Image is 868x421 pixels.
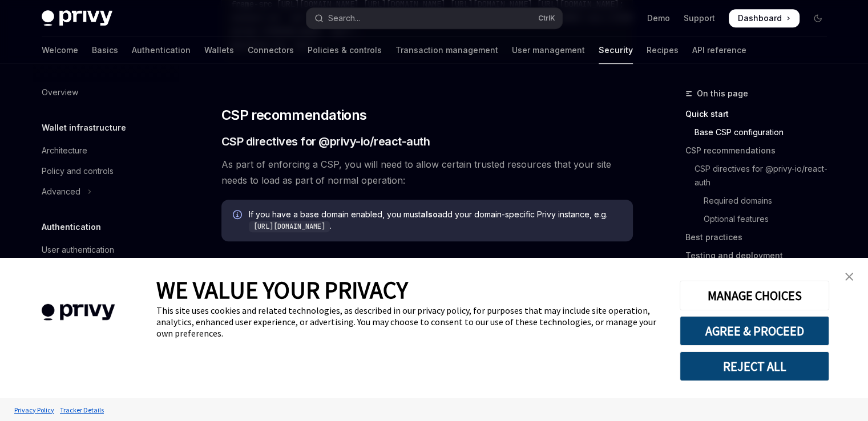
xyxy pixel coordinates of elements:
div: Overview [42,86,78,99]
a: Wallets [204,37,234,64]
span: As part of enforcing a CSP, you will need to allow certain trusted resources that your site needs... [221,156,633,188]
a: Transaction management [395,37,498,64]
a: User management [512,37,585,64]
a: Privacy Policy [11,400,57,420]
span: On this page [697,87,748,100]
h5: Wallet infrastructure [42,121,126,135]
img: close banner [845,273,853,281]
code: [URL][DOMAIN_NAME] [249,221,330,232]
div: Search... [328,11,360,25]
span: WE VALUE YOUR PRIVACY [156,275,408,305]
a: Recipes [647,37,679,64]
a: CSP directives for @privy-io/react-auth [685,160,836,192]
span: If you have a base domain enabled, you must add your domain-specific Privy instance, e.g. . [249,209,621,232]
a: Best practices [685,228,836,246]
a: CSP recommendations [685,141,836,160]
a: Authentication [132,37,191,64]
span: CSP recommendations [221,106,367,124]
div: This site uses cookies and related technologies, as described in our privacy policy, for purposes... [156,305,663,339]
a: Connectors [248,37,294,64]
strong: also [421,209,438,219]
img: dark logo [42,10,112,26]
a: Required domains [685,192,836,210]
a: User authentication [33,240,179,260]
svg: Info [233,210,244,221]
a: Basics [92,37,118,64]
button: REJECT ALL [680,351,829,381]
a: Architecture [33,140,179,161]
a: close banner [838,265,861,288]
div: Policy and controls [42,164,114,178]
h5: Authentication [42,220,101,234]
a: Tracker Details [57,400,107,420]
a: Demo [647,13,670,24]
button: Toggle Advanced section [33,181,179,202]
a: Policies & controls [308,37,382,64]
a: Base CSP configuration [685,123,836,141]
a: Overview [33,82,179,103]
a: Optional features [685,210,836,228]
span: Dashboard [738,13,782,24]
a: Quick start [685,105,836,123]
button: MANAGE CHOICES [680,281,829,310]
a: Testing and deployment [685,246,836,265]
a: API reference [692,37,746,64]
div: Architecture [42,144,87,157]
button: Toggle dark mode [809,9,827,27]
span: CSP directives for @privy-io/react-auth [221,133,430,149]
a: Dashboard [729,9,800,27]
a: Welcome [42,37,78,64]
div: Advanced [42,185,80,199]
a: Support [684,13,715,24]
a: Security [599,37,633,64]
button: AGREE & PROCEED [680,316,829,346]
a: Policy and controls [33,161,179,181]
button: Open search [306,8,562,29]
div: User authentication [42,243,114,257]
img: company logo [17,288,139,337]
span: Ctrl K [538,14,555,23]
